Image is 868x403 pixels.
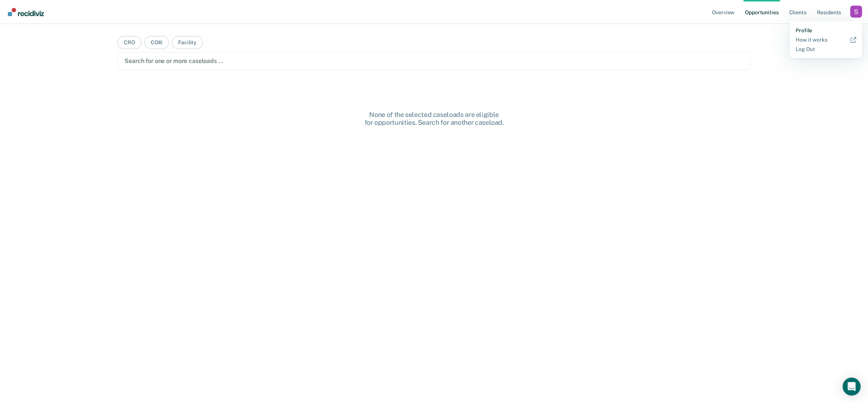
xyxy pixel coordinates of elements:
img: Recidiviz [8,8,44,16]
div: Open Intercom Messenger [842,378,860,396]
button: COIII [144,36,169,49]
a: Log Out [796,46,856,52]
button: Facility [172,36,203,49]
button: Profile dropdown button [850,6,862,18]
div: None of the selected caseloads are eligible for opportunities. Search for another caseload. [314,111,554,127]
button: CRO [117,36,141,49]
a: Profile [796,27,856,34]
a: How it works [796,37,856,43]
